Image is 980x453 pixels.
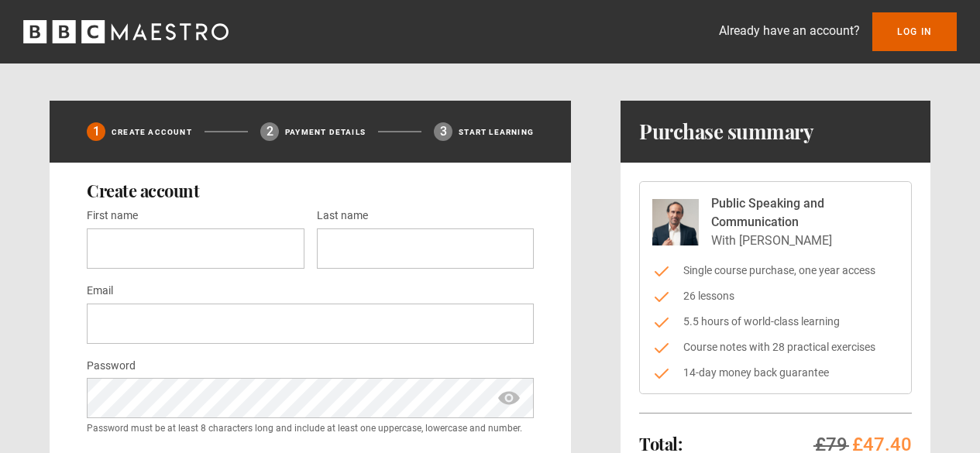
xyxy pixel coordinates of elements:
[711,194,899,232] p: Public Speaking and Communication
[639,119,813,144] h1: Purchase summary
[434,122,452,141] div: 3
[23,20,229,43] svg: BBC Maestro
[652,288,899,304] li: 26 lessons
[87,357,136,376] label: Password
[112,126,192,138] p: Create Account
[260,122,279,141] div: 2
[317,207,368,225] label: Last name
[87,421,534,435] small: Password must be at least 8 characters long and include at least one uppercase, lowercase and num...
[87,181,534,200] h2: Create account
[652,365,899,381] li: 14-day money back guarantee
[872,12,957,51] a: Log In
[652,263,899,279] li: Single course purchase, one year access
[497,378,521,418] span: show password
[87,207,138,225] label: First name
[459,126,534,138] p: Start learning
[719,22,860,40] p: Already have an account?
[87,282,113,300] label: Email
[652,339,899,355] li: Course notes with 28 practical exercises
[87,122,105,141] div: 1
[639,434,682,453] h2: Total:
[652,314,899,330] li: 5.5 hours of world-class learning
[285,126,366,138] p: Payment details
[711,232,899,250] p: With [PERSON_NAME]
